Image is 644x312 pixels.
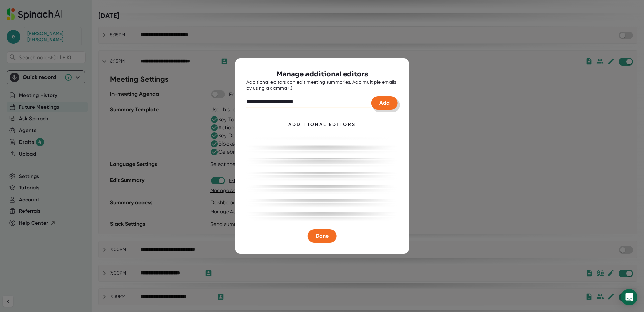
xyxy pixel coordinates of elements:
[371,96,398,110] button: Add
[246,79,398,91] div: Additional editors can edit meeting summaries. Add multiple emails by using a comma (,)
[621,289,637,305] div: Open Intercom Messenger
[308,229,337,243] button: Done
[288,121,356,128] div: Additional Editors
[379,100,390,106] span: Add
[316,233,329,239] span: Done
[276,69,368,79] h3: Manage additional editors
